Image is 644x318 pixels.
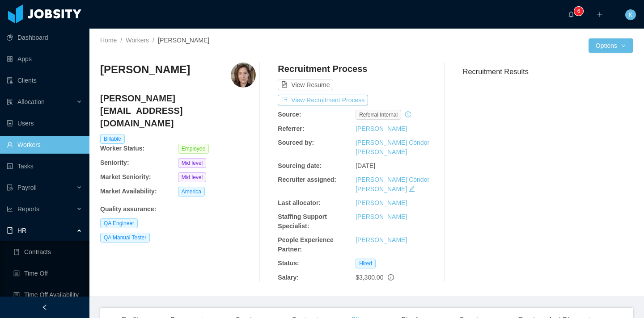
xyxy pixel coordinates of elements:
[100,233,150,243] span: QA Manual Tester
[278,274,299,281] b: Salary:
[17,227,26,234] span: HR
[13,286,82,304] a: icon: profileTime Off Availability
[7,99,13,105] i: icon: solution
[158,37,209,44] span: [PERSON_NAME]
[356,176,429,192] a: [PERSON_NAME] Cóndor [PERSON_NAME]
[628,9,632,20] span: K
[356,274,383,281] span: $3,300.00
[7,206,13,212] i: icon: line-chart
[231,63,256,88] img: 3ef3bb2a-abc8-4902-bad7-a289f48c859a_68348c31e91fc-400w.png
[577,7,580,16] p: 6
[153,37,154,44] span: /
[278,111,301,118] b: Source:
[7,29,82,46] a: icon: pie-chartDashboard
[463,66,633,77] h3: Recruitment Results
[278,95,368,105] button: icon: exportView Recruitment Process
[278,139,314,146] b: Sourced by:
[278,213,327,230] b: Staffing Support Specialist:
[17,98,45,105] span: Allocation
[356,110,401,120] span: Referral internal
[278,79,333,90] button: icon: file-textView Resume
[100,188,157,195] b: Market Availability:
[13,243,82,261] a: icon: bookContracts
[278,96,368,104] a: icon: exportView Recruitment Process
[597,11,603,17] i: icon: plus
[7,184,13,191] i: icon: file-protect
[178,187,205,197] span: America
[100,92,256,130] h4: [PERSON_NAME][EMAIL_ADDRESS][DOMAIN_NAME]
[100,134,125,144] span: Billable
[7,50,82,68] a: icon: appstoreApps
[278,125,304,132] b: Referrer:
[589,38,633,53] button: Optionsicon: down
[100,218,138,228] span: QA Engineer
[178,172,206,182] span: Mid level
[7,136,82,154] a: icon: userWorkers
[100,37,117,44] a: Home
[278,162,322,169] b: Sourcing date:
[120,37,122,44] span: /
[356,125,407,132] a: [PERSON_NAME]
[17,184,37,191] span: Payroll
[100,63,190,77] h3: [PERSON_NAME]
[278,199,321,206] b: Last allocator:
[356,213,407,220] a: [PERSON_NAME]
[126,37,149,44] a: Workers
[278,259,299,267] b: Status:
[178,158,206,168] span: Mid level
[7,71,82,89] a: icon: auditClients
[278,236,334,253] b: People Experience Partner:
[278,176,336,183] b: Recruiter assigned:
[568,11,574,17] i: icon: bell
[356,236,407,243] a: [PERSON_NAME]
[13,264,82,282] a: icon: profileTime Off
[100,205,156,213] b: Quality assurance :
[100,159,129,166] b: Seniority:
[7,157,82,175] a: icon: profileTasks
[278,81,333,88] a: icon: file-textView Resume
[405,111,411,117] i: icon: history
[356,199,407,206] a: [PERSON_NAME]
[356,259,376,268] span: Hired
[7,114,82,132] a: icon: robotUsers
[409,186,415,192] i: icon: edit
[388,274,394,280] span: info-circle
[100,173,151,180] b: Market Seniority:
[100,145,144,152] b: Worker Status:
[178,144,209,154] span: Employee
[7,227,13,234] i: icon: book
[356,139,429,155] a: [PERSON_NAME] Cóndor [PERSON_NAME]
[17,205,39,213] span: Reports
[356,162,375,169] span: [DATE]
[574,7,583,16] sup: 6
